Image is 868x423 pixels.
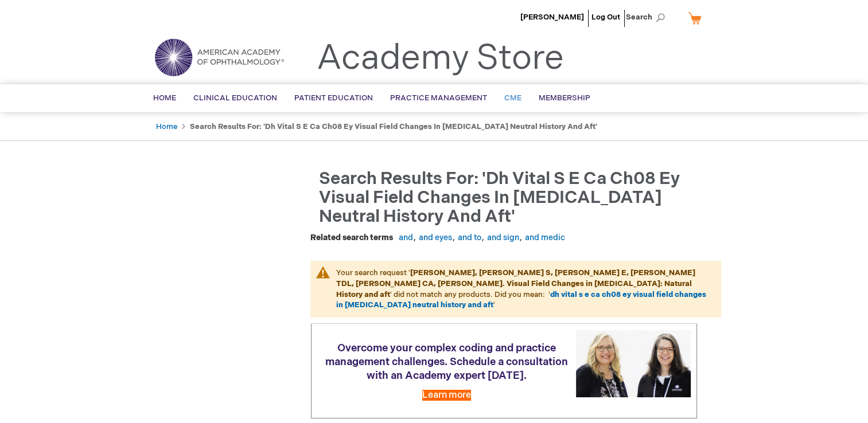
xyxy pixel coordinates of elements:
span: Search results for: 'dh vital s e ca ch08 ey visual field changes in [MEDICAL_DATA] neutral histo... [319,169,680,227]
dt: Related search terms [310,232,393,244]
img: Schedule a consultation with an Academy expert today [576,330,691,397]
a: Log Out [591,13,620,22]
a: and to [458,233,481,242]
span: Search [626,6,670,29]
a: [PERSON_NAME] [520,13,584,22]
span: CME [504,93,521,103]
a: Academy Store [317,38,564,79]
a: and [399,233,413,242]
span: Practice Management [390,93,487,103]
strong: [PERSON_NAME], [PERSON_NAME] S, [PERSON_NAME] E, [PERSON_NAME] TDL, [PERSON_NAME] CA, [PERSON_NAM... [336,268,695,299]
span: Home [153,93,176,103]
strong: Search results for: 'dh vital s e ca ch08 ey visual field changes in [MEDICAL_DATA] neutral histo... [190,122,597,131]
a: and sign [487,233,519,242]
p: Your search request ' ' did not match any products. Did you mean: ' ' [310,261,721,317]
a: Learn more [422,390,471,401]
span: Clinical Education [193,93,277,103]
span: Overcome your complex coding and practice management challenges. Schedule a consultation with an ... [325,342,568,382]
span: Patient Education [294,93,373,103]
a: and medic [525,233,565,242]
a: Home [156,122,177,131]
span: Membership [539,93,590,103]
a: and eyes [419,233,452,242]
